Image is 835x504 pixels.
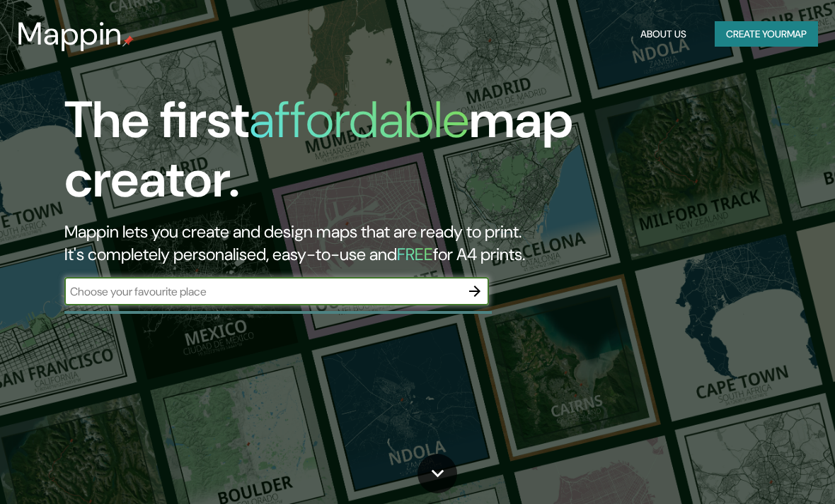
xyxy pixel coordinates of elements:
h2: Mappin lets you create and design maps that are ready to print. It's completely personalised, eas... [64,221,732,266]
h3: Mappin [17,16,122,52]
img: mappin-pin [122,35,134,47]
button: About Us [635,21,692,47]
h1: affordable [249,87,469,153]
iframe: Help widget launcher [709,449,819,488]
h5: FREE [397,243,433,265]
input: Choose your favourite place [64,283,461,300]
button: Create yourmap [715,21,818,47]
h1: The first map creator. [64,90,732,221]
